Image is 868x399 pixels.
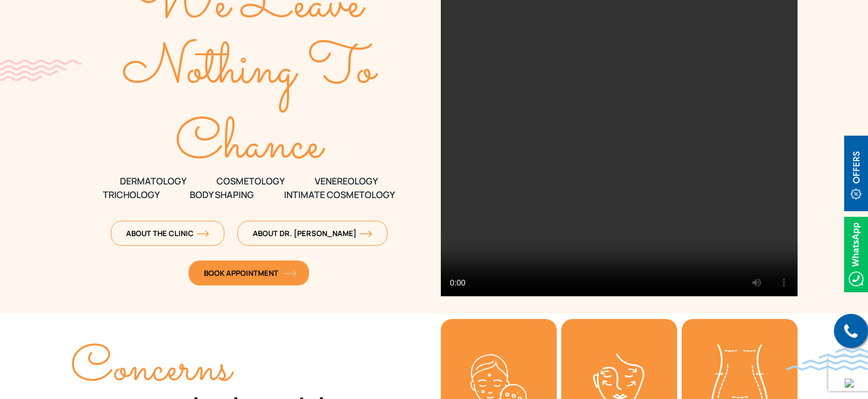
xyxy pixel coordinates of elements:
[120,174,186,188] span: DERMATOLOGY
[123,28,379,112] text: Nothing To
[360,230,372,237] img: orange-arrow
[845,379,854,388] img: up-blue-arrow.svg
[237,221,387,246] a: About Dr. [PERSON_NAME]orange-arrow
[189,261,309,285] a: Book Appointmentorange-arrow
[126,228,209,238] span: About The Clinic
[844,136,868,211] img: offerBt
[176,104,326,188] text: Chance
[786,348,868,371] img: bluewave
[253,228,372,238] span: About Dr. [PERSON_NAME]
[111,221,224,246] a: About The Clinicorange-arrow
[190,188,254,201] span: Body Shaping
[216,174,285,188] span: COSMETOLOGY
[284,188,395,201] span: Intimate Cosmetology
[197,230,209,237] img: orange-arrow
[315,174,378,188] span: VENEREOLOGY
[844,217,868,292] img: Whatsappicon
[103,188,160,201] span: TRICHOLOGY
[204,268,294,278] span: Book Appointment
[284,270,297,277] img: orange-arrow
[844,247,868,259] a: Whatsappicon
